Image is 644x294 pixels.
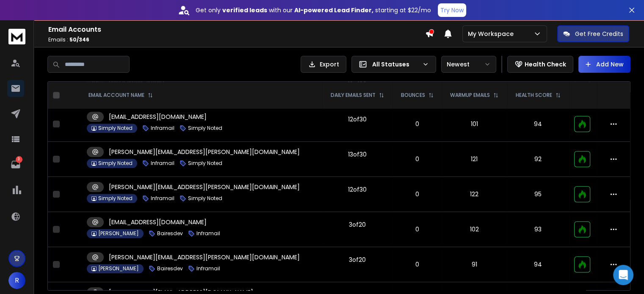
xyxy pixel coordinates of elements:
p: Simply Noted [98,195,133,202]
td: 91 [442,247,507,282]
p: Simply Noted [188,125,222,132]
p: Health Check [525,60,566,69]
p: BOUNCES [401,92,425,99]
p: [PERSON_NAME] [98,230,139,237]
div: 13 of 30 [348,150,367,159]
p: 0 [398,225,437,234]
p: Emails : [48,36,425,43]
p: Inframail [196,230,220,237]
img: logo [8,29,25,44]
p: 3 [16,156,22,163]
p: [PERSON_NAME] [98,265,139,272]
p: HEALTH SCORE [516,92,552,99]
p: Simply Noted [98,125,133,132]
div: 3 of 20 [349,220,366,229]
strong: AI-powered Lead Finder, [294,6,373,14]
p: Try Now [440,6,464,14]
p: Inframail [196,265,220,272]
div: EMAIL ACCOUNT NAME [88,92,153,99]
p: Get Free Credits [575,30,623,38]
td: 94 [507,247,569,282]
p: [EMAIL_ADDRESS][DOMAIN_NAME] [109,218,207,226]
p: Simply Noted [188,160,222,167]
div: 12 of 30 [348,115,367,124]
td: 94 [507,107,569,142]
p: Simply Noted [188,195,222,202]
div: 12 of 30 [348,185,367,194]
button: R [8,272,25,289]
p: Bairesdev [157,265,183,272]
p: 0 [398,155,437,163]
p: Inframail [151,125,174,132]
td: 122 [442,177,507,212]
p: Inframail [151,195,174,202]
button: Health Check [507,56,573,73]
td: 121 [442,142,507,177]
button: Newest [441,56,496,73]
p: [PERSON_NAME][EMAIL_ADDRESS][PERSON_NAME][DOMAIN_NAME] [109,253,300,261]
button: Export [301,56,346,73]
div: Open Intercom Messenger [613,265,633,285]
div: 3 of 20 [349,256,366,264]
p: DAILY EMAILS SENT [331,92,376,99]
p: Inframail [151,160,174,167]
td: 102 [442,212,507,247]
p: Get only with our starting at $22/mo [196,6,431,14]
p: [PERSON_NAME][EMAIL_ADDRESS][PERSON_NAME][DOMAIN_NAME] [109,183,300,191]
button: Try Now [438,3,466,17]
h1: Email Accounts [48,25,425,35]
p: 0 [398,260,437,269]
p: 0 [398,120,437,128]
p: Bairesdev [157,230,183,237]
td: 95 [507,177,569,212]
td: 92 [507,142,569,177]
p: All Statuses [372,60,419,69]
span: 50 / 346 [69,36,89,43]
p: WARMUP EMAILS [450,92,490,99]
button: Get Free Credits [557,25,629,42]
p: 0 [398,190,437,198]
td: 101 [442,107,507,142]
p: [PERSON_NAME][EMAIL_ADDRESS][PERSON_NAME][DOMAIN_NAME] [109,148,300,156]
p: Simply Noted [98,160,133,167]
p: My Workspace [468,30,517,38]
p: [EMAIL_ADDRESS][DOMAIN_NAME] [109,113,207,121]
a: 3 [7,156,24,173]
button: Add New [578,56,630,73]
strong: verified leads [222,6,267,14]
td: 93 [507,212,569,247]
